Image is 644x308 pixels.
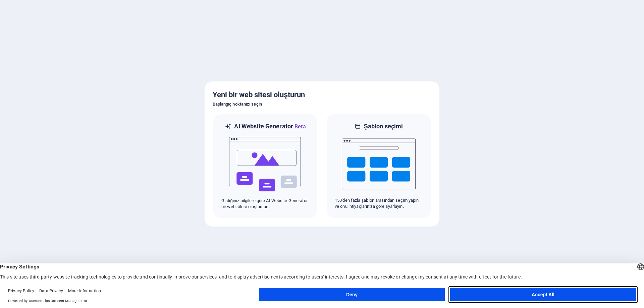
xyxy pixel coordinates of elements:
h6: Şablon seçimi [364,122,403,130]
h6: AI Website Generator [234,122,306,131]
span: Beta [293,123,306,130]
div: AI Website GeneratorBetaaiGirdiğiniz bilgilere göre AI Website Generator bir web sitesi oluştursun. [213,114,318,219]
img: ai [228,131,302,198]
h6: Başlangıç noktanızı seçin [213,100,431,108]
h5: Yeni bir web sitesi oluşturun [213,89,431,100]
p: Girdiğiniz bilgilere göre AI Website Generator bir web sitesi oluştursun. [221,198,309,210]
div: Şablon seçimi150'den fazla şablon arasından seçim yapın ve onu ihtiyaçlarınıza göre ayarlayın. [326,114,431,219]
p: 150'den fazla şablon arasından seçim yapın ve onu ihtiyaçlarınıza göre ayarlayın. [335,197,423,209]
